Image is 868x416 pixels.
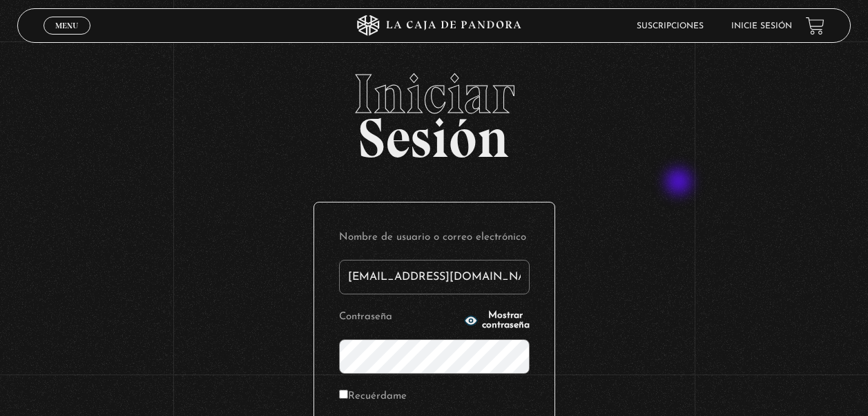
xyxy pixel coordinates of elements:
span: Iniciar [17,66,851,122]
h2: Sesión [17,66,851,155]
label: Recuérdame [339,386,407,408]
span: Menu [55,21,78,30]
input: Recuérdame [339,390,348,399]
a: Inicie sesión [731,22,792,30]
span: Cerrar [51,33,84,43]
span: Mostrar contraseña [482,311,530,330]
label: Nombre de usuario o correo electrónico [339,227,530,249]
a: View your shopping cart [806,17,824,35]
button: Mostrar contraseña [464,311,530,330]
label: Contraseña [339,307,460,328]
a: Suscripciones [637,22,704,30]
